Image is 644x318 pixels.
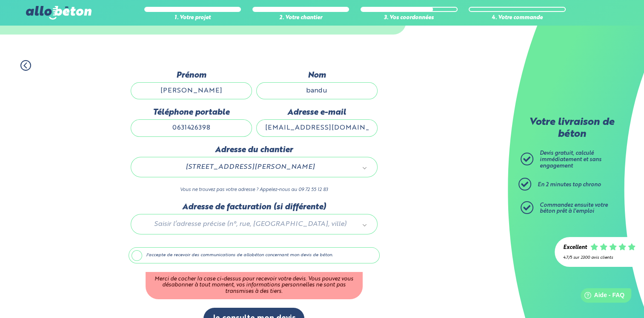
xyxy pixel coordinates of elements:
span: Commandez ensuite votre béton prêt à l'emploi [540,202,608,214]
label: Adresse de facturation (si différente) [131,202,378,212]
label: J'accepte de recevoir des communications de allobéton concernant mon devis de béton. [129,247,380,263]
label: Adresse e-mail [256,108,378,117]
input: ex : contact@allobeton.fr [256,119,378,136]
span: En 2 minutes top chrono [538,182,601,188]
label: Téléphone portable [131,108,252,117]
a: [STREET_ADDRESS][PERSON_NAME] [140,162,369,173]
div: 4.7/5 sur 2300 avis clients [563,255,635,260]
iframe: Help widget launcher [568,285,635,309]
input: ex : 0642930817 [131,119,252,136]
div: 3. Vos coordonnées [361,15,458,21]
div: 2. Votre chantier [252,15,349,21]
span: Devis gratuit, calculé immédiatement et sans engagement [540,150,601,168]
label: Prénom [131,71,252,80]
div: Excellent [563,245,587,251]
a: Saisir l’adresse précise (n°, rue, [GEOGRAPHIC_DATA], ville) [140,219,369,230]
div: 1. Votre projet [144,15,241,21]
label: Adresse du chantier [131,145,378,155]
input: Quel est votre nom de famille ? [256,82,378,99]
div: Merci de cocher la case ci-dessus pour recevoir votre devis. Vous pouvez vous désabonner à tout m... [146,272,363,299]
p: Vous ne trouvez pas votre adresse ? Appelez-nous au 09 72 55 12 83 [131,186,378,194]
img: allobéton [26,6,92,20]
p: Votre livraison de béton [523,117,621,140]
input: Quel est votre prénom ? [131,82,252,99]
span: [STREET_ADDRESS][PERSON_NAME] [143,162,358,173]
span: Saisir l’adresse précise (n°, rue, [GEOGRAPHIC_DATA], ville) [143,219,358,230]
div: 4. Votre commande [469,15,566,21]
label: Nom [256,71,378,80]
